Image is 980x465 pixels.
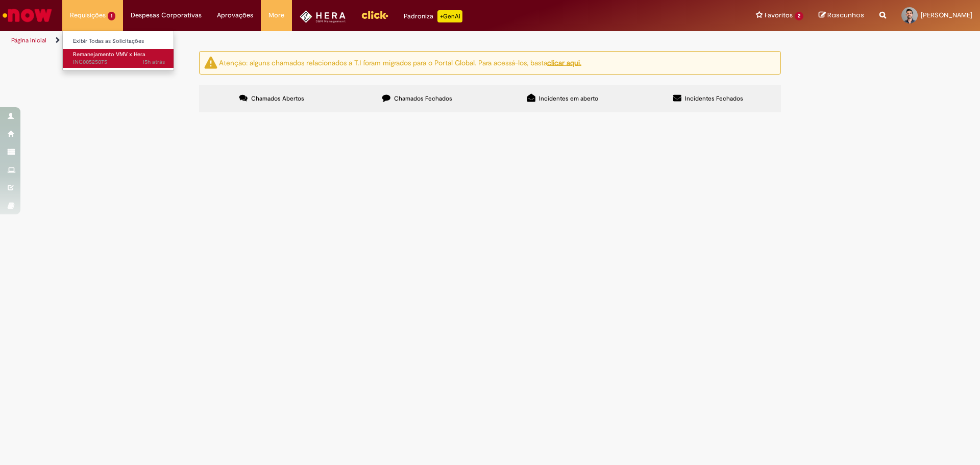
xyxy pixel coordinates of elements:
[73,58,165,66] span: INC00525075
[765,10,793,20] span: Favoritos
[70,10,106,20] span: Requisições
[63,36,175,47] a: Exibir Todas as Solicitações
[8,31,646,50] ul: Trilhas de página
[921,11,972,19] span: [PERSON_NAME]
[251,94,304,103] span: Chamados Abertos
[547,58,581,67] a: clicar aqui.
[62,31,174,71] ul: Requisições
[63,49,175,68] a: Aberto INC00525075 : Remanejamento VMV x Hera
[217,10,253,20] span: Aprovações
[819,11,864,20] a: Rascunhos
[142,58,165,66] span: 15h atrás
[827,10,864,20] span: Rascunhos
[539,94,598,103] span: Incidentes em aberto
[394,94,452,103] span: Chamados Fechados
[268,10,284,20] span: More
[685,94,743,103] span: Incidentes Fechados
[108,12,115,20] span: 1
[404,10,462,22] div: Padroniza
[142,58,165,66] time: 29/09/2025 18:51:58
[11,36,46,44] a: Página inicial
[361,7,388,22] img: click_logo_yellow_360x200.png
[131,10,202,20] span: Despesas Corporativas
[437,10,462,22] p: +GenAi
[1,5,54,26] img: ServiceNow
[795,12,803,20] span: 2
[219,58,581,67] ng-bind-html: Atenção: alguns chamados relacionados a T.I foram migrados para o Portal Global. Para acessá-los,...
[73,51,145,58] span: Remanejamento VMV x Hera
[300,10,346,23] img: HeraLogo.png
